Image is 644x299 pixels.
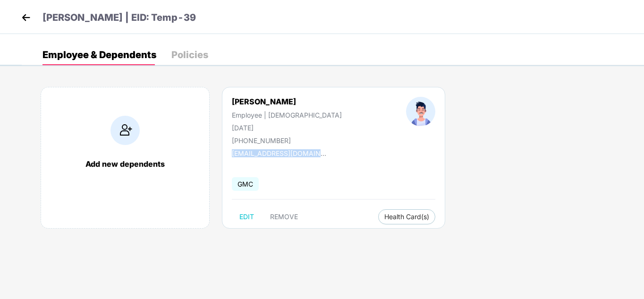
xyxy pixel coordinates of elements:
div: [DATE] [232,124,342,132]
button: Health Card(s) [378,209,435,224]
div: Policies [171,50,208,60]
button: EDIT [232,209,262,224]
div: Employee | [DEMOGRAPHIC_DATA] [232,111,342,119]
span: Health Card(s) [384,214,429,219]
div: [EMAIL_ADDRESS][DOMAIN_NAME] [232,149,326,157]
p: [PERSON_NAME] | EID: Temp-39 [42,10,196,25]
button: REMOVE [263,209,305,224]
span: EDIT [239,213,254,221]
img: back [19,10,33,25]
span: GMC [232,177,259,191]
div: Employee & Dependents [42,50,156,60]
span: REMOVE [270,213,298,221]
img: addIcon [110,116,140,145]
div: [PHONE_NUMBER] [232,137,342,145]
img: profileImage [406,97,435,126]
div: [PERSON_NAME] [232,97,342,106]
div: Add new dependents [51,159,200,169]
